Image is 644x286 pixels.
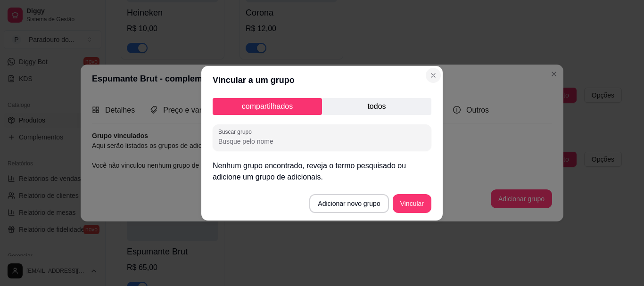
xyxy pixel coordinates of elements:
[218,128,255,136] label: Buscar grupo
[322,98,431,115] p: todos
[309,194,388,213] button: Adicionar novo grupo
[393,194,431,213] button: Vincular
[213,98,322,115] p: compartilhados
[218,137,426,146] input: Buscar grupo
[213,160,431,183] p: Nenhum grupo encontrado, reveja o termo pesquisado ou adicione um grupo de adicionais.
[426,68,441,83] button: Close
[201,66,443,94] header: Vincular a um grupo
